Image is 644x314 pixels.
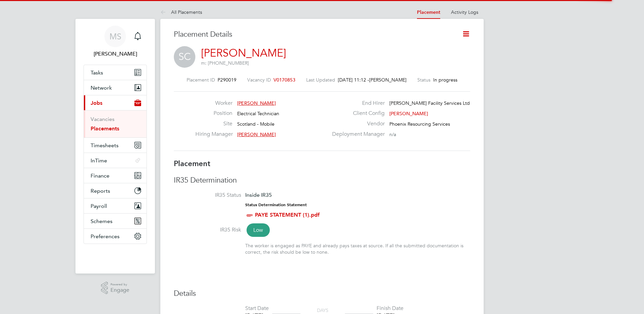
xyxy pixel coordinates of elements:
span: V0170853 [273,77,295,83]
label: Hiring Manager [195,131,232,138]
span: [PERSON_NAME] [389,111,428,117]
span: SC [174,46,195,68]
label: IR35 Status [174,192,241,199]
button: Jobs [84,95,147,110]
span: [DATE] 11:12 - [338,77,369,83]
label: End Hirer [328,100,385,107]
span: Payroll [91,203,107,209]
a: [PERSON_NAME] [201,46,286,60]
label: Position [195,110,232,117]
label: Vacancy ID [247,77,271,83]
span: Network [91,85,112,91]
div: Jobs [84,110,147,137]
span: Schemes [91,218,112,224]
span: Finance [91,172,109,179]
span: Inside IR35 [245,192,272,198]
span: Reports [91,188,110,194]
span: Tasks [91,69,103,76]
b: Placement [174,159,211,168]
nav: Main navigation [75,19,155,274]
button: InTime [84,153,147,168]
span: InTime [91,157,107,164]
span: Preferences [91,233,120,240]
button: Schemes [84,214,147,228]
button: Preferences [84,229,147,244]
div: Start Date [245,305,269,312]
span: MS [109,32,121,41]
label: Worker [195,100,232,107]
button: Finance [84,168,147,183]
a: PAYE STATEMENT (1).pdf [255,212,320,218]
span: [PERSON_NAME] [237,100,276,106]
span: m: [PHONE_NUMBER] [201,60,249,66]
span: In progress [433,77,457,83]
label: Last Updated [306,77,335,83]
span: [PERSON_NAME] [237,131,276,137]
span: Timesheets [91,142,119,149]
label: Client Config [328,110,385,117]
label: Vendor [328,120,385,127]
a: Tasks [84,65,147,80]
h3: Details [174,289,470,299]
strong: Status Determination Statement [245,202,307,207]
label: Status [417,77,430,83]
span: Electrical Technician [237,111,279,117]
a: Placement [417,9,440,15]
span: Engage [110,287,129,293]
label: Deployment Manager [328,131,385,138]
a: All Placements [160,9,202,15]
span: [PERSON_NAME] Facility Services Ltd [389,100,470,106]
a: Powered byEngage [101,282,130,294]
h3: Placement Details [174,30,452,39]
label: Site [195,120,232,127]
span: n/a [389,131,396,137]
a: MS[PERSON_NAME] [84,26,147,58]
span: P290019 [218,77,236,83]
button: Payroll [84,198,147,213]
span: [PERSON_NAME] [369,77,407,83]
span: Jobs [91,100,102,106]
span: Scotland - Mobile [237,121,275,127]
span: Powered by [110,282,129,287]
h3: IR35 Determination [174,176,470,185]
a: Placements [91,125,119,132]
span: Phoenix Resourcing Services [389,121,450,127]
a: Activity Logs [451,9,478,15]
span: Matt Soulsby [84,50,147,58]
button: Network [84,80,147,95]
img: fastbook-logo-retina.png [84,251,147,261]
div: Finish Date [377,305,404,312]
div: The worker is engaged as PAYE and already pays taxes at source. If all the submitted documentatio... [245,243,470,255]
a: Go to home page [84,251,147,261]
button: Timesheets [84,138,147,153]
label: Placement ID [187,77,215,83]
button: Reports [84,183,147,198]
span: Low [247,223,270,237]
a: Vacancies [91,116,115,122]
label: IR35 Risk [174,226,241,233]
